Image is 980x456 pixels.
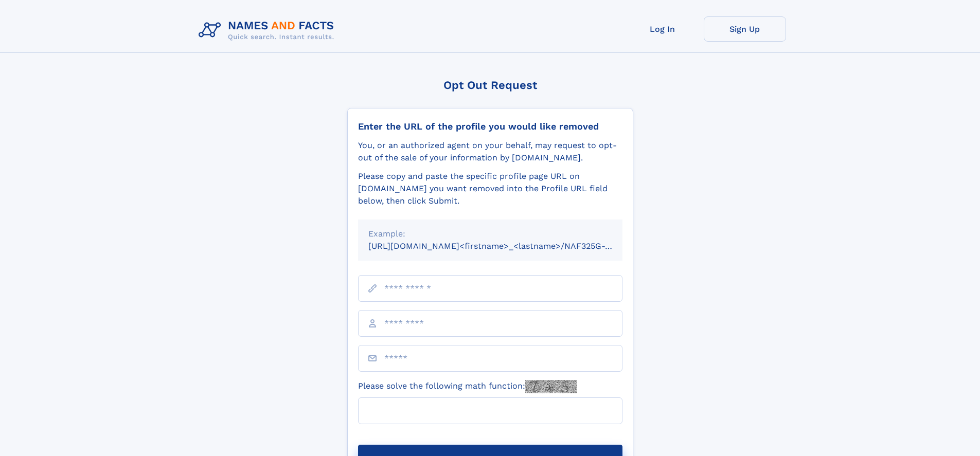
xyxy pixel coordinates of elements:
[368,241,642,251] small: [URL][DOMAIN_NAME]<firstname>_<lastname>/NAF325G-xxxxxxxx
[358,121,622,132] div: Enter the URL of the profile you would like removed
[358,139,622,164] div: You, or an authorized agent on your behalf, may request to opt-out of the sale of your informatio...
[368,228,612,240] div: Example:
[704,16,786,42] a: Sign Up
[621,16,704,42] a: Log In
[358,170,622,207] div: Please copy and paste the specific profile page URL on [DOMAIN_NAME] you want removed into the Pr...
[347,79,633,92] div: Opt Out Request
[194,16,343,44] img: Logo Names and Facts
[358,380,577,393] label: Please solve the following math function:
